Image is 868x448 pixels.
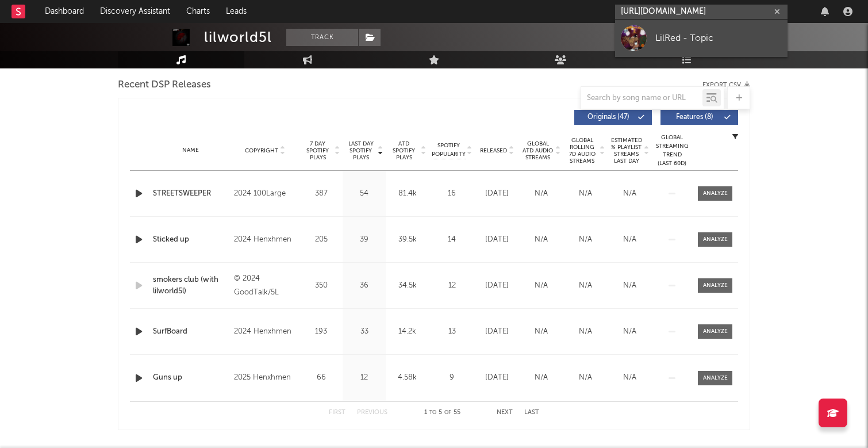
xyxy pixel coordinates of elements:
div: N/A [610,188,649,200]
span: Originals ( 47 ) [582,114,635,121]
div: 39 [345,234,383,246]
div: 205 [302,234,340,246]
a: LilRed - Topic [615,20,788,57]
span: Released [480,147,507,154]
div: N/A [610,234,649,246]
div: N/A [610,280,649,292]
span: Copyright [245,147,278,154]
div: 2024 Henxhmen [234,325,297,339]
span: to [429,410,436,415]
div: N/A [522,280,560,292]
div: Name [153,146,228,155]
div: [DATE] [478,280,516,292]
div: N/A [566,188,605,200]
div: 54 [345,188,383,200]
button: Previous [357,409,387,416]
span: Recent DSP Releases [118,78,211,92]
div: N/A [566,280,605,292]
div: [DATE] [478,372,516,384]
button: Last [524,409,539,416]
div: © 2024 GoodTalk/5L [234,272,297,300]
div: 2025 Henxhmen [234,371,297,385]
a: smokers club (with lilworld5l) [153,274,228,297]
div: 193 [302,326,340,338]
div: 4.58k [389,372,426,384]
button: Track [286,29,358,46]
div: N/A [566,234,605,246]
div: N/A [522,188,560,200]
span: Global ATD Audio Streams [522,140,554,161]
button: Next [497,409,513,416]
div: 350 [302,280,340,292]
a: Sticked up [153,234,228,246]
div: Global Streaming Trend (Last 60D) [655,133,689,168]
span: 7 Day Spotify Plays [302,140,333,161]
div: 34.5k [389,280,426,292]
a: Guns up [153,372,228,384]
a: SurfBoard [153,326,228,338]
span: of [444,410,451,415]
div: 13 [432,326,472,338]
div: N/A [610,372,649,384]
div: 16 [432,188,472,200]
div: lilworld5l [204,29,272,46]
div: 33 [345,326,383,338]
div: N/A [566,326,605,338]
span: Global Rolling 7D Audio Streams [566,137,598,164]
div: [DATE] [478,188,516,200]
button: Export CSV [702,82,750,89]
div: N/A [522,326,560,338]
div: 66 [302,372,340,384]
span: Features ( 8 ) [668,114,721,121]
div: 39.5k [389,234,426,246]
a: STREETSWEEPER [153,188,228,200]
div: 2024 Henxhmen [234,233,297,247]
div: 14 [432,234,472,246]
input: Search by song name or URL [581,94,702,103]
span: Last Day Spotify Plays [345,140,376,161]
button: Features(8) [660,110,738,125]
span: ATD Spotify Plays [389,140,419,161]
button: First [329,409,345,416]
div: 81.4k [389,188,426,200]
div: 12 [432,280,472,292]
div: N/A [522,372,560,384]
div: LilRed - Topic [655,31,782,45]
div: 1 5 55 [410,406,474,420]
div: N/A [610,326,649,338]
span: Spotify Popularity [432,141,466,159]
div: 14.2k [389,326,426,338]
div: 387 [302,188,340,200]
div: 2024 100Large [234,187,297,201]
input: Search for artists [615,5,788,19]
span: Estimated % Playlist Streams Last Day [610,137,642,164]
div: N/A [522,234,560,246]
div: [DATE] [478,234,516,246]
div: N/A [566,372,605,384]
button: Originals(47) [574,110,652,125]
div: [DATE] [478,326,516,338]
div: 12 [345,372,383,384]
div: 9 [432,372,472,384]
div: 36 [345,280,383,292]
